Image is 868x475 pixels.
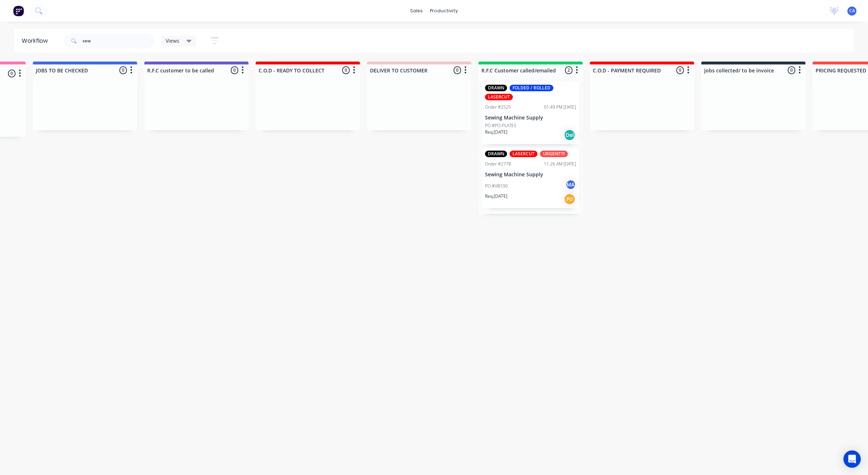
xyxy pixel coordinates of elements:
[22,37,51,45] div: Workflow
[485,85,507,91] div: DRAWN
[843,450,861,468] div: Open Intercom Messenger
[482,82,579,144] div: DRAWNFOLDED / ROLLEDLASERCUTOrder #252501:49 PM [DATE]Sewing Machine SupplyPO #PO-PLATESReq.[DATE...
[13,5,24,16] img: Factory
[485,161,511,167] div: Order #2778
[544,104,576,110] div: 01:49 PM [DATE]
[166,37,179,45] span: Views
[564,193,575,205] div: PU
[544,161,576,167] div: 11:26 AM [DATE]
[564,129,575,141] div: Del
[82,34,154,48] input: Search for orders...
[540,151,568,157] div: URGENT!!!!
[485,104,511,110] div: Order #2525
[485,115,576,121] p: Sewing Machine Supply
[485,122,516,129] p: PO #PO-PLATES
[510,85,553,91] div: FOLDED / ROLLED
[485,193,507,199] p: Req. [DATE]
[407,5,426,16] div: sales
[426,5,461,16] div: productivity
[482,148,579,208] div: DRAWNLASERCUTURGENT!!!!Order #277811:26 AM [DATE]Sewing Machine SupplyPO #VB100MAReq.[DATE]PU
[510,151,537,157] div: LASERCUT
[485,172,576,178] p: Sewing Machine Supply
[485,129,507,135] p: Req. [DATE]
[485,94,513,100] div: LASERCUT
[849,8,855,14] span: CA
[485,151,507,157] div: DRAWN
[485,183,508,189] p: PO #VB100
[565,179,576,190] div: MA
